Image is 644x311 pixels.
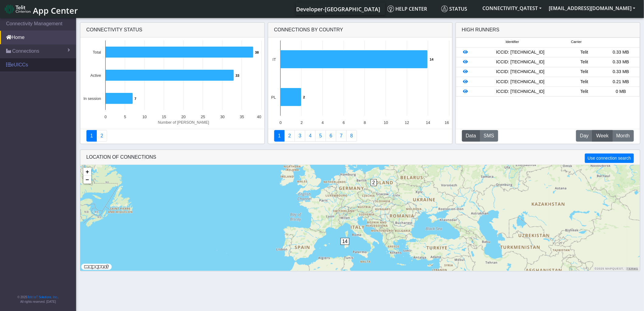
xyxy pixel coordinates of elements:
text: 10 [384,120,388,125]
div: High Runners [462,26,500,34]
text: 25 [201,115,205,119]
text: 0 [279,120,282,125]
div: LOCATION OF CONNECTIONS [80,150,640,165]
div: Telit [566,69,603,75]
text: Active [90,73,101,78]
img: logo-telit-cinterion-gw-new.png [5,4,30,14]
text: 7 [135,97,136,101]
div: Telit [566,88,603,95]
text: 0 [104,115,107,119]
text: 14 [426,120,430,125]
div: 0.33 MB [603,59,639,65]
div: 0 MB [603,88,639,95]
div: ICCID: [TECHNICAL_ID] [475,88,566,95]
a: Connections By Country [274,130,285,142]
text: 12 [405,120,409,125]
a: App Center [5,2,77,16]
text: 10 [142,115,146,119]
text: 16 [445,120,449,125]
button: Use connection search [585,154,634,163]
div: 0.33 MB [603,69,639,75]
text: 6 [343,120,345,125]
text: 5 [124,115,126,119]
text: 20 [181,115,185,119]
text: Number of [PERSON_NAME] [158,120,209,125]
img: status.svg [441,5,448,12]
img: knowledge.svg [387,5,394,12]
a: Zero Session [336,130,347,142]
a: Carrier [284,130,295,142]
nav: Summary paging [274,130,446,142]
a: Usage by Carrier [315,130,326,142]
button: CONNECTIVITY_QATEST [479,3,545,14]
div: ICCID: [TECHNICAL_ID] [475,49,566,56]
button: Week [592,130,613,142]
a: Help center [385,3,439,15]
text: 15 [162,115,166,119]
text: 2 [303,95,305,99]
text: 8 [364,120,366,125]
div: ICCID: [TECHNICAL_ID] [475,79,566,85]
a: 14 Days Trend [326,130,336,142]
span: 2 [371,179,377,186]
button: [EMAIL_ADDRESS][DOMAIN_NAME] [545,3,639,14]
a: Terms [627,267,639,270]
text: In session [83,96,101,101]
button: SMS [480,130,498,142]
span: Connections [12,48,39,55]
div: Connections By Country [268,23,452,37]
div: 0.33 MB [603,49,639,56]
a: Status [439,3,479,15]
span: Week [596,132,609,140]
text: 30 [220,115,224,119]
span: Month [616,132,630,140]
a: Connectivity status [86,130,97,142]
a: Zoom in [83,168,91,176]
div: 0.21 MB [603,79,639,85]
span: App Center [33,5,78,16]
div: ©2025 MapQuest, | [593,267,640,271]
div: ICCID: [TECHNICAL_ID] [475,59,566,65]
text: 4 [321,120,324,125]
a: Your current platform instance [296,3,380,15]
nav: Summary paging [86,130,258,142]
span: 14 [341,238,350,245]
text: 33 [236,74,239,77]
text: 2 [300,120,303,125]
span: Developer-[GEOGRAPHIC_DATA] [296,5,380,13]
a: Not Connected for 30 days [346,130,357,142]
a: Zoom out [83,176,91,184]
text: PL [271,95,276,100]
button: Month [612,130,634,142]
a: Deployment status [96,130,107,142]
text: 38 [255,51,259,54]
a: Connections By Carrier [305,130,316,142]
text: Total [93,50,101,55]
div: ICCID: [TECHNICAL_ID] [475,69,566,75]
span: Status [441,5,467,12]
text: 40 [257,115,261,119]
button: Data [462,130,480,142]
div: Telit [566,79,603,85]
a: Telit IoT Solutions, Inc. [27,295,58,299]
span: Carrier [571,39,582,44]
a: Usage per Country [295,130,305,142]
div: Telit [566,59,603,65]
text: IT [272,57,276,62]
span: Day [580,132,589,140]
span: Identifier [506,39,519,44]
div: Connectivity status [80,23,264,37]
div: Telit [566,49,603,56]
text: 35 [240,115,244,119]
span: Help center [387,5,427,12]
text: 14 [430,58,434,61]
button: Day [576,130,593,142]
